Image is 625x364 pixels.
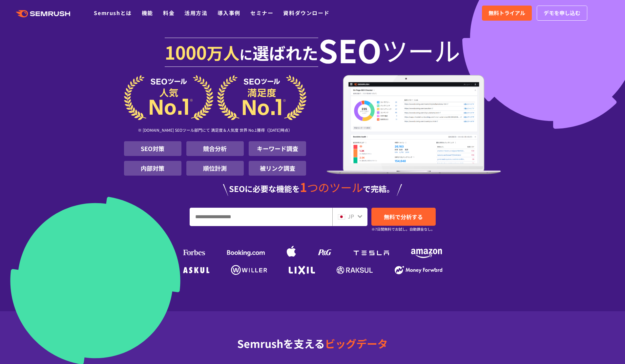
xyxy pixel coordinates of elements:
a: 資料ダウンロード [283,9,329,17]
a: 導入事例 [218,9,240,17]
a: 料金 [163,9,175,17]
a: 機能 [142,9,153,17]
span: 万人 [207,41,240,64]
span: 無料トライアル [489,9,525,17]
span: JP [348,212,354,220]
a: 無料で分析する [371,208,436,226]
span: 選ばれた [253,41,318,64]
li: 内部対策 [124,161,181,176]
div: SEOに必要な機能を [124,181,501,196]
span: SEO [318,37,382,63]
a: 活用方法 [184,9,207,17]
small: ※7日間無料でお試し。自動課金なし。 [371,226,435,232]
li: 競合分析 [186,141,244,156]
span: 1 [300,178,307,196]
li: 順位計測 [186,161,244,176]
a: Semrushとは [94,9,132,17]
span: ツール [382,37,460,63]
span: 1000 [165,39,207,65]
div: ※ [DOMAIN_NAME] SEOツール部門にて 満足度＆人気度 世界 No.1獲得（[DATE]時点） [124,120,306,141]
a: セミナー [250,9,273,17]
li: 被リンク調査 [249,161,306,176]
span: ビッグデータ [325,336,388,351]
span: で完結。 [363,183,394,194]
span: つのツール [307,179,363,195]
a: デモを申し込む [537,6,587,21]
span: に [240,45,253,64]
input: URL、キーワードを入力してください [190,208,332,226]
li: SEO対策 [124,141,181,156]
span: 無料で分析する [384,213,423,221]
li: キーワード調査 [249,141,306,156]
span: デモを申し込む [544,9,580,17]
a: 無料トライアル [482,6,532,21]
